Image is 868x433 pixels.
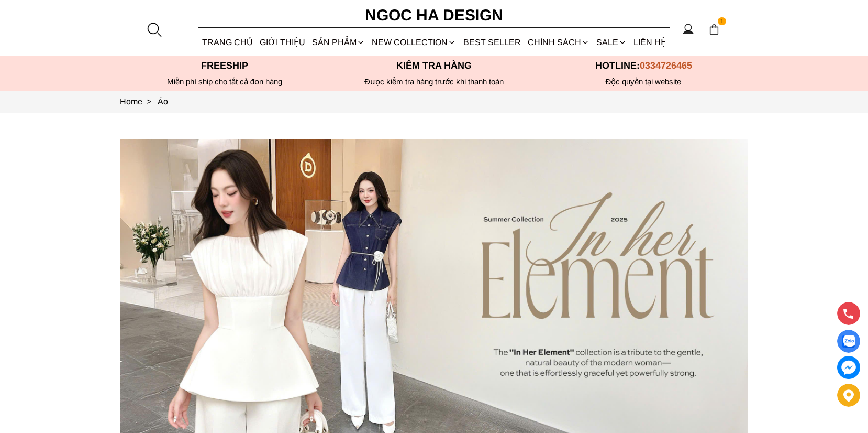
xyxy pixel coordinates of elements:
span: 1 [718,17,726,26]
a: Link to Home [120,97,158,106]
a: GIỚI THIỆU [256,28,308,56]
img: img-CART-ICON-ksit0nf1 [708,24,720,35]
a: Ngoc Ha Design [355,3,513,28]
a: SALE [593,28,630,56]
p: Freeship [120,60,329,71]
span: 0334726465 [640,60,692,71]
a: Link to Áo [158,97,168,106]
font: Kiểm tra hàng [396,60,472,71]
img: Display image [842,335,855,348]
a: messenger [837,356,860,379]
p: Hotline: [539,60,748,71]
p: Được kiểm tra hàng trước khi thanh toán [329,77,539,86]
a: Display image [837,330,860,353]
a: NEW COLLECTION [369,28,460,56]
h6: Độc quyền tại website [539,77,748,86]
a: BEST SELLER [460,28,524,56]
span: > [142,97,155,106]
div: Miễn phí ship cho tất cả đơn hàng [120,77,329,86]
a: TRANG CHỦ [198,28,256,56]
div: SẢN PHẨM [309,28,369,56]
a: LIÊN HỆ [630,28,670,56]
div: Chính sách [524,28,593,56]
